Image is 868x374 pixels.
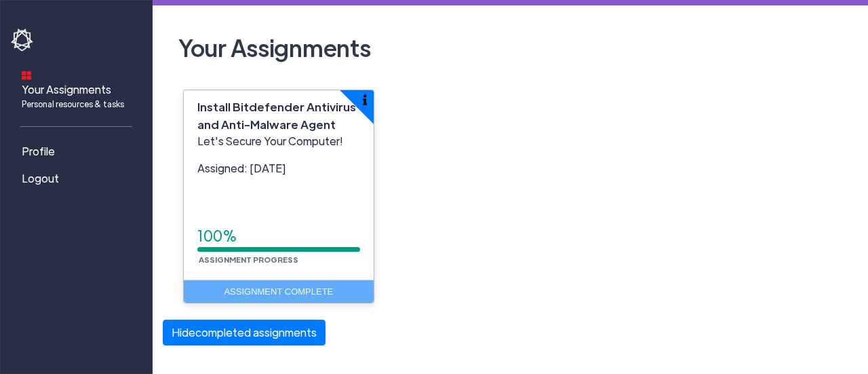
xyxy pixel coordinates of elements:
div: 100% [197,225,360,247]
a: Logout [11,165,146,192]
a: Profile [11,138,146,165]
a: Your AssignmentsPersonal resources & tasks [11,62,146,115]
span: Profile [22,143,55,160]
span: Your Assignments [22,81,124,110]
img: dashboard-icon.svg [22,71,31,80]
h2: Your Assignments [173,27,848,68]
p: Assigned: [DATE] [197,160,360,176]
small: Assignment Progress [197,255,300,264]
span: Logout [22,170,59,187]
span: Install Bitdefender Antivirus and Anti-Malware Agent [197,99,356,132]
button: Hidecompleted assignments [163,320,325,345]
img: info-icon.svg [363,94,367,105]
p: Let's Secure Your Computer! [197,133,360,149]
span: Personal resources & tasks [22,98,124,110]
img: havoc-shield-logo-white.png [11,29,35,52]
